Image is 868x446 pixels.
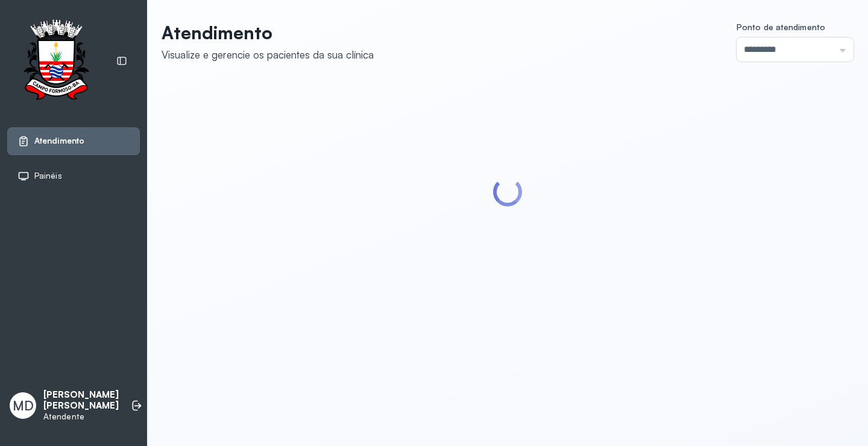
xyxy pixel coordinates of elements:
div: Visualize e gerencie os pacientes da sua clínica [162,48,374,61]
span: Atendimento [34,136,84,146]
span: Ponto de atendimento [737,22,825,32]
p: [PERSON_NAME] [PERSON_NAME] [43,389,119,412]
p: Atendimento [162,22,374,43]
span: Painéis [34,171,62,181]
a: Atendimento [17,135,130,147]
p: Atendente [43,412,119,422]
img: Logotipo do estabelecimento [13,19,99,103]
